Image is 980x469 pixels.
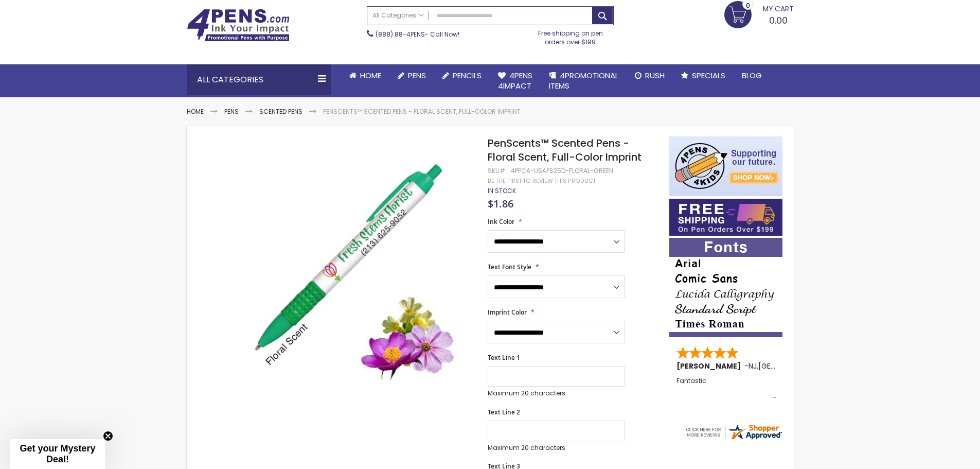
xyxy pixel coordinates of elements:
img: 4pens 4 kids [669,136,782,196]
span: 4Pens 4impact [498,70,532,91]
a: 4Pens4impact [490,64,541,98]
img: Free shipping on orders over $199 [669,199,782,236]
a: Pens [224,107,239,116]
a: Pencils [434,64,490,87]
img: 4pens.com widget logo [684,423,783,441]
img: 4Pens Custom Pens and Promotional Products [187,9,290,42]
span: PenScents™ Scented Pens - Floral Scent, Full-Color Imprint [488,136,642,164]
span: NJ [749,361,757,371]
span: $1.86 [488,197,513,211]
a: Be the first to review this product [488,177,596,185]
span: 0 [746,1,750,10]
span: 0.00 [769,14,788,27]
div: Fantastic [676,377,776,399]
span: [GEOGRAPHIC_DATA] [758,361,834,371]
span: Rush [645,70,665,81]
iframe: Google Customer Reviews [895,441,980,469]
span: - Call Now! [376,30,459,39]
span: Specials [692,70,725,81]
span: Text Line 1 [488,353,520,362]
div: Get your Mystery Deal!Close teaser [10,439,105,469]
span: All Categories [372,11,424,20]
span: 4PROMOTIONAL ITEMS [549,70,618,91]
a: 4pens.com certificate URL [684,435,783,443]
div: Free shipping on pen orders over $199 [527,25,614,46]
p: Maximum 20 characters [488,444,625,452]
span: - , [744,361,834,371]
div: Availability [488,187,516,195]
span: [PERSON_NAME] [676,361,744,371]
a: All Categories [367,7,429,24]
a: (888) 88-4PENS [376,30,425,39]
a: Rush [627,64,673,87]
a: Scented Pens [259,107,302,116]
a: Home [187,107,204,116]
a: Specials [673,64,734,87]
div: 4PPCA-USAPS25D-FLORAL-GREEN [511,167,613,175]
button: Close teaser [103,431,113,441]
span: Imprint Color [488,308,527,317]
p: Maximum 20 characters [488,389,625,397]
a: 4PROMOTIONALITEMS [541,64,627,98]
span: Ink Color [488,217,514,226]
img: PenScents™ Scented Pens - Floral Scent, Full-Color Imprint [207,135,474,403]
a: 0.00 0 [724,1,794,27]
span: Blog [742,70,762,81]
span: Text Line 2 [488,408,520,416]
a: Blog [734,64,770,87]
span: In stock [488,186,516,195]
span: Pens [408,70,426,81]
span: Pencils [453,70,482,81]
span: Get your Mystery Deal! [20,443,95,464]
div: All Categories [187,64,331,95]
li: PenScents™ Scented Pens - Floral Scent, Full-Color Imprint [323,108,521,116]
a: Pens [389,64,434,87]
span: Text Font Style [488,263,531,271]
img: font-personalization-examples [669,238,782,337]
strong: SKU [488,166,507,175]
span: Home [360,70,381,81]
a: Home [341,64,389,87]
